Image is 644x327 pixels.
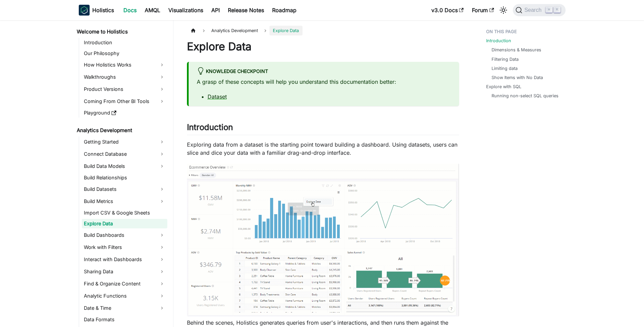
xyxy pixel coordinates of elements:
[82,136,167,147] a: Getting Started
[82,84,167,95] a: Product Versions
[75,126,167,135] a: Analytics Development
[82,161,167,172] a: Build Data Models
[268,5,301,16] a: Roadmap
[119,5,141,16] a: Docs
[82,149,167,159] a: Connect Database
[82,278,167,289] a: Find & Organize Content
[187,26,459,35] nav: Breadcrumbs
[554,7,560,13] kbd: K
[79,5,90,16] img: Holistics
[513,4,565,16] button: Search (Command+K)
[82,196,167,207] a: Build Metrics
[82,303,167,313] a: Date & Time
[468,5,498,16] a: Forum
[498,5,509,16] button: Switch between dark and light mode (currently light mode)
[141,5,164,16] a: AMQL
[269,26,302,35] span: Explore Data
[164,5,207,16] a: Visualizations
[82,108,167,118] a: Playground
[197,67,451,76] div: Knowledge Checkpoint
[208,26,261,35] span: Analytics Development
[82,72,167,82] a: Walkthroughs
[75,27,167,36] a: Welcome to Holistics
[72,20,173,327] nav: Docs sidebar
[197,78,451,86] p: A grasp of these concepts will help you understand this documentation better:
[82,49,167,58] a: Our Philosophy
[187,122,459,135] h2: Introduction
[486,83,521,90] a: Explore with SQL
[82,208,167,218] a: Import CSV & Google Sheets
[187,26,200,35] a: Home page
[82,254,167,265] a: Interact with Dashboards
[82,219,167,228] a: Explore Data
[79,5,114,16] a: HolisticsHolistics
[82,242,167,253] a: Work with Filters
[187,40,459,53] h1: Explore Data
[522,7,546,13] span: Search
[82,59,167,70] a: How Holistics Works
[492,74,543,81] a: Show Items with No Data
[224,5,268,16] a: Release Notes
[82,173,167,182] a: Build Relationships
[92,6,114,14] b: Holistics
[82,266,167,277] a: Sharing Data
[82,230,167,241] a: Build Dashboards
[492,56,519,62] a: Filtering Data
[486,37,511,44] a: Introduction
[187,141,459,157] p: Exploring data from a dataset is the starting point toward building a dashboard. Using datasets, ...
[492,65,518,72] a: Limiting data
[492,93,558,99] a: Running non-select SQL queries
[207,5,224,16] a: API
[546,7,552,13] kbd: ⌘
[208,93,227,100] a: Dataset
[492,47,541,53] a: Dimensions & Measures
[82,291,167,301] a: Analytic Functions
[82,96,167,107] a: Coming From Other BI Tools
[82,315,167,324] a: Data Formats
[427,5,468,16] a: v3.0 Docs
[82,38,167,47] a: Introduction
[82,184,167,195] a: Build Datasets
